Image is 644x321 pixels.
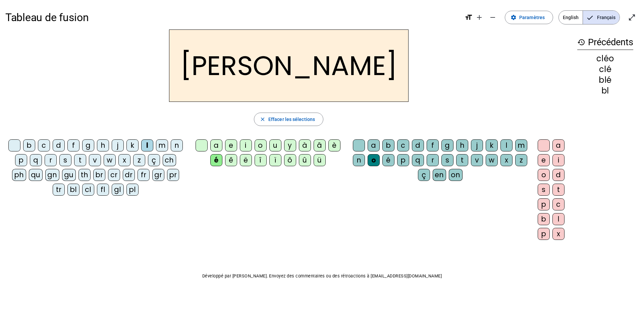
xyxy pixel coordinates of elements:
div: e [538,154,550,166]
mat-button-toggle-group: Language selection [558,10,620,24]
div: d [412,139,424,151]
div: p [397,154,409,166]
div: u [269,139,281,151]
div: h [97,139,109,151]
h2: [PERSON_NAME] [169,29,409,102]
mat-icon: add [475,13,483,21]
div: î [255,154,267,166]
div: s [441,154,453,166]
div: o [255,139,267,151]
div: r [427,154,439,166]
div: l [552,213,565,225]
div: pl [126,184,139,196]
span: Paramètres [519,13,545,21]
span: Français [583,11,620,24]
div: e [225,139,237,151]
div: b [23,139,35,151]
div: x [118,154,130,166]
div: d [552,169,565,181]
div: cléo [577,55,633,63]
div: g [441,139,453,151]
div: è [328,139,340,151]
div: a [368,139,380,151]
div: â [314,139,326,151]
div: f [67,139,79,151]
div: w [486,154,498,166]
div: m [156,139,168,151]
div: qu [29,169,43,181]
button: Paramètres [505,11,553,24]
div: q [30,154,42,166]
p: Développé par [PERSON_NAME]. Envoyez des commentaires ou des rétroactions à [EMAIL_ADDRESS][DOMAI... [5,272,639,280]
div: tr [53,184,65,196]
button: Augmenter la taille de la police [473,11,486,24]
div: gr [152,169,164,181]
mat-icon: open_in_full [628,13,636,21]
div: on [449,169,463,181]
div: ï [269,154,281,166]
div: gn [45,169,59,181]
div: l [500,139,513,151]
div: t [74,154,86,166]
div: h [456,139,468,151]
div: d [53,139,65,151]
mat-icon: remove [489,13,497,21]
div: p [538,198,550,210]
div: z [133,154,145,166]
div: blé [577,76,633,84]
div: g [82,139,94,151]
div: y [284,139,296,151]
div: z [515,154,527,166]
div: ê [225,154,237,166]
div: ç [418,169,430,181]
div: û [299,154,311,166]
div: o [538,169,550,181]
div: gl [112,184,124,196]
div: s [538,184,550,196]
div: q [412,154,424,166]
div: clé [577,65,633,73]
div: p [15,154,27,166]
div: n [353,154,365,166]
div: ë [240,154,252,166]
div: cr [108,169,120,181]
div: s [59,154,71,166]
div: dr [123,169,135,181]
span: English [559,11,583,24]
span: Effacer les sélections [268,115,315,123]
div: b [538,213,550,225]
h3: Précédents [577,35,633,50]
mat-icon: format_size [465,13,473,21]
mat-icon: settings [511,14,517,20]
div: ô [284,154,296,166]
div: p [538,228,550,240]
div: c [38,139,50,151]
div: é [210,154,222,166]
div: v [471,154,483,166]
div: i [240,139,252,151]
div: a [552,139,565,151]
mat-icon: history [577,38,585,46]
button: Diminuer la taille de la police [486,11,499,24]
div: fr [138,169,150,181]
div: ü [314,154,326,166]
div: br [93,169,105,181]
div: ph [12,169,26,181]
div: th [78,169,91,181]
div: k [486,139,498,151]
div: k [126,139,139,151]
button: Entrer en plein écran [625,11,639,24]
div: x [500,154,513,166]
div: m [515,139,527,151]
div: r [45,154,57,166]
div: i [552,154,565,166]
div: l [141,139,153,151]
div: w [104,154,116,166]
div: j [471,139,483,151]
div: bl [67,184,79,196]
div: t [456,154,468,166]
div: b [382,139,394,151]
div: x [552,228,565,240]
div: cl [82,184,94,196]
div: v [89,154,101,166]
